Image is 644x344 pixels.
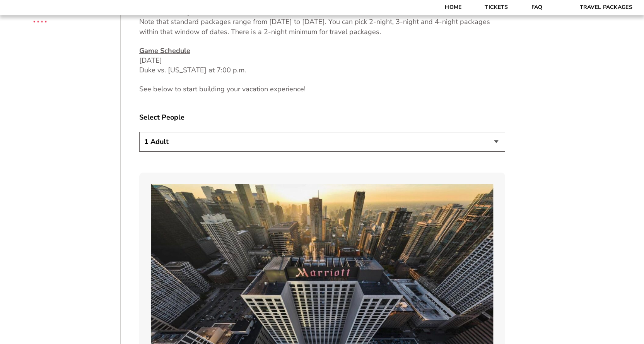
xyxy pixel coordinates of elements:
[139,46,190,55] u: Game Schedule
[23,4,57,38] img: CBS Sports Thanksgiving Classic
[139,84,505,94] p: See below to start building your vacation experience!
[139,46,505,75] p: [DATE]
[139,113,505,122] label: Select People
[139,7,505,37] p: Note that standard packages range from [DATE] to [DATE]. You can pick 2-night, 3-night and 4-nigh...
[139,65,246,75] span: Duke vs. [US_STATE] at 7:00 p.m.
